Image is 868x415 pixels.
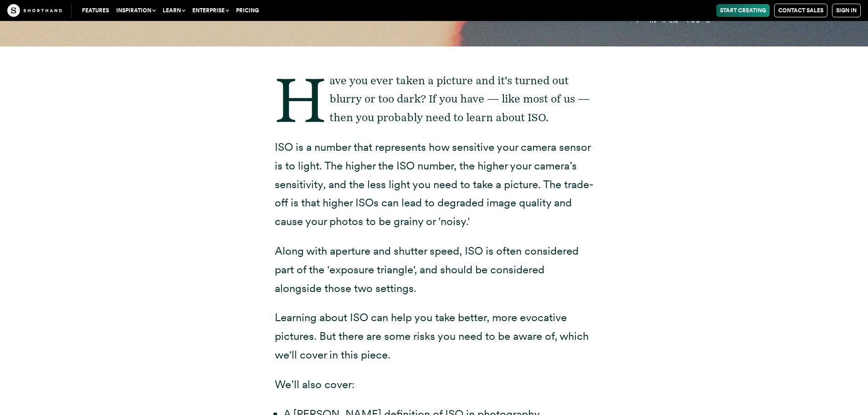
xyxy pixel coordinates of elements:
[113,4,159,17] button: Inspiration
[275,308,594,364] p: Learning about ISO can help you take better, more evocative pictures. But there are some risks yo...
[189,4,232,17] button: Enterprise
[7,4,62,17] img: The Craft
[832,4,861,17] a: Sign in
[275,72,594,127] p: Have you ever taken a picture and it's turned out blurry or too dark? If you have — like most of ...
[275,375,594,394] p: We’ll also cover:
[275,242,594,297] p: Along with aperture and shutter speed, ISO is often considered part of the 'exposure triangle', a...
[159,4,189,17] button: Learn
[716,4,770,17] a: Start Creating
[774,4,827,17] a: Contact Sales
[232,4,262,17] a: Pricing
[78,4,113,17] a: Features
[275,138,594,231] p: ISO is a number that represents how sensitive your camera sensor is to light. The higher the ISO ...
